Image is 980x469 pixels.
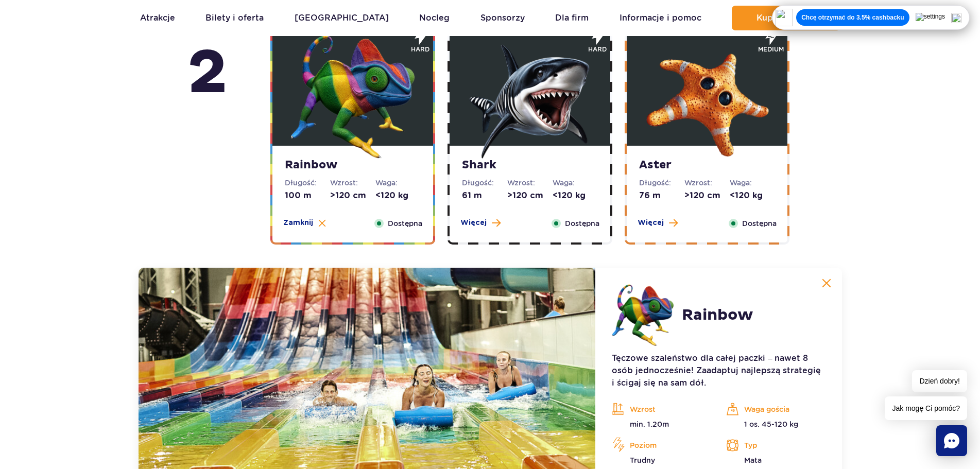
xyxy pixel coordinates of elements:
a: Sponsorzy [480,6,525,30]
button: Kup teraz [732,6,840,30]
h2: Rainbow [682,306,753,324]
div: Chat [936,425,967,456]
p: 1 os. 45-120 kg [726,419,825,429]
dt: Długość: [639,178,684,188]
span: 2 [187,36,228,112]
p: Poziom [612,438,711,453]
p: Mata [726,455,825,465]
dt: Wzrost: [684,178,730,188]
dd: 76 m [639,190,684,201]
strong: Rainbow [285,158,421,172]
a: Atrakcje [140,6,175,30]
a: Informacje i pomoc [620,6,701,30]
span: hard [588,45,607,54]
img: 683e9e9ba8332218919957.png [468,35,592,159]
p: min. 1.20m [612,419,711,429]
dt: Wzrost: [507,178,553,188]
span: Dostępna [742,218,777,229]
span: Dostępna [565,218,599,229]
strong: piętro [187,20,228,112]
img: 683e9e7576148617438286.png [612,284,674,346]
dd: 61 m [462,190,507,201]
dd: <120 kg [553,190,598,201]
dd: <120 kg [375,190,421,201]
dt: Wzrost: [330,178,375,188]
p: Waga gościa [726,402,825,417]
a: Bilety i oferta [205,6,264,30]
dd: >120 cm [507,190,553,201]
span: Więcej [638,218,664,228]
span: hard [411,45,429,54]
strong: Aster [639,158,775,172]
dd: >120 cm [684,190,730,201]
button: Zamknij [283,218,326,228]
strong: Shark [462,158,598,172]
dt: Waga: [730,178,775,188]
p: Typ [726,438,825,453]
dd: >120 cm [330,190,375,201]
span: Jak mogę Ci pomóc? [885,396,967,420]
dt: Waga: [553,178,598,188]
dt: Długość: [462,178,507,188]
span: Dzień dobry! [912,370,967,392]
dt: Waga: [375,178,421,188]
p: Tęczowe szaleństwo dla całej paczki – nawet 8 osób jednocześnie! Zaadaptuj najlepszą strategię i ... [612,352,825,389]
p: Trudny [612,455,711,465]
img: 683e9e7576148617438286.png [291,35,415,159]
span: Kup teraz [757,13,797,23]
dt: Długość: [285,178,330,188]
img: 683e9eae63fef643064232.png [645,35,769,159]
span: Dostępna [388,218,422,229]
span: Zamknij [283,218,313,228]
span: medium [758,45,784,54]
p: Wzrost [612,402,711,417]
dd: <120 kg [730,190,775,201]
dd: 100 m [285,190,330,201]
button: Więcej [460,218,501,228]
button: Więcej [638,218,678,228]
a: [GEOGRAPHIC_DATA] [295,6,389,30]
a: Nocleg [419,6,450,30]
a: Dla firm [555,6,589,30]
span: Więcej [460,218,487,228]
